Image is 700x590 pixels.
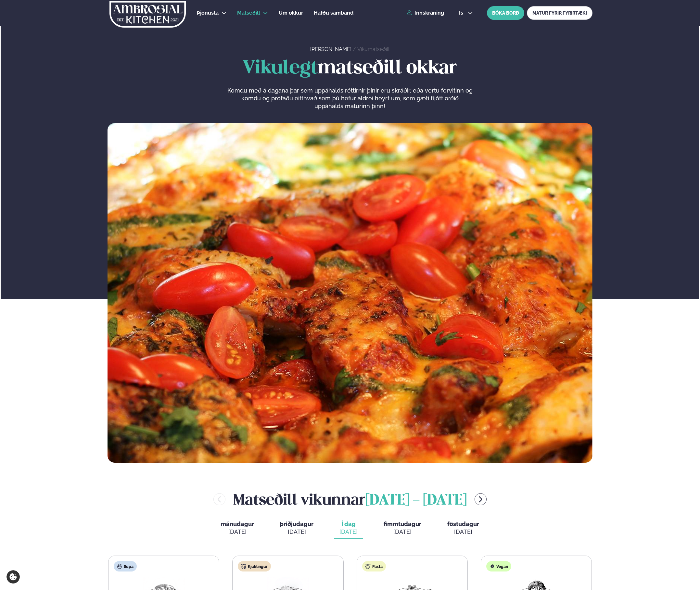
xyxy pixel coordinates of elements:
a: Matseðill [237,9,260,17]
img: pasta.svg [365,564,371,569]
span: Þjónusta [197,10,219,16]
a: MATUR FYRIR FYRIRTÆKI [527,6,592,20]
div: [DATE] [221,528,254,536]
button: föstudagur [DATE] [442,518,484,539]
span: [DATE] - [DATE] [365,494,467,508]
span: fimmtudagur [384,521,421,527]
img: Vegan.svg [490,564,495,569]
p: Komdu með á dagana þar sem uppáhalds réttirnir þínir eru skráðir, eða vertu forvitinn og komdu og... [227,87,473,110]
div: [DATE] [384,528,421,536]
button: mánudagur [DATE] [215,518,259,539]
img: soup.svg [117,564,122,569]
div: [DATE] [280,528,313,536]
h2: Matseðill vikunnar [233,489,467,510]
span: Í dag [339,520,358,528]
a: Hafðu samband [314,9,353,17]
a: [PERSON_NAME] [310,46,351,52]
span: Hafðu samband [314,10,353,16]
a: Þjónusta [197,9,219,17]
div: Vegan [486,561,511,571]
img: chicken.svg [241,564,246,569]
button: Í dag [DATE] [334,518,363,539]
button: menu-btn-right [475,493,487,505]
div: Pasta [362,561,386,571]
span: is [459,10,465,16]
a: Cookie settings [6,570,20,584]
img: logo [109,1,186,28]
span: / [353,46,357,52]
a: Innskráning [407,10,444,16]
span: mánudagur [221,521,254,527]
span: Matseðill [237,10,260,16]
h1: matseðill okkar [108,58,592,79]
span: Vikulegt [243,59,318,77]
span: föstudagur [447,521,479,527]
div: [DATE] [447,528,479,536]
button: menu-btn-left [213,493,225,505]
div: [DATE] [339,528,358,536]
div: Kjúklingur [238,561,271,571]
a: Vikumatseðill [357,46,389,52]
span: Um okkur [279,10,303,16]
button: is [454,10,478,16]
button: BÓKA BORÐ [487,6,524,20]
a: Um okkur [279,9,303,17]
img: image alt [108,123,592,463]
button: þriðjudagur [DATE] [275,518,319,539]
span: þriðjudagur [280,521,313,527]
div: Súpa [114,561,137,571]
button: fimmtudagur [DATE] [378,518,426,539]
